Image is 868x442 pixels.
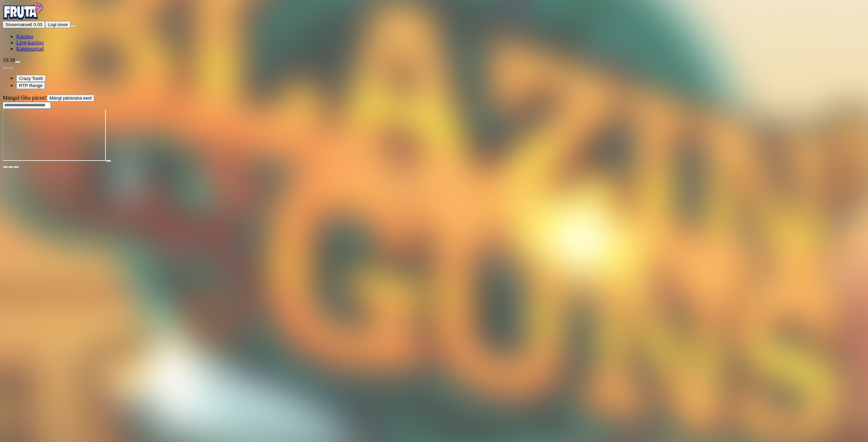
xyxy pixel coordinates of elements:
span: Logi sisse [48,22,68,27]
button: RTP Range [16,82,45,89]
img: Fruta [3,3,43,20]
button: chevron-down icon [8,166,14,168]
button: play icon [106,160,111,162]
button: close icon [3,166,8,168]
span: € 0.00 [30,22,42,27]
button: next slide [8,67,14,69]
button: prev slide [3,67,8,69]
span: Sissemakse [5,22,30,27]
button: Crazy Tooth [16,75,46,82]
button: Sissemakseplus icon€ 0.00 [3,21,45,28]
a: Kasiino [16,34,33,39]
nav: Main menu [3,34,865,52]
button: Logi sisse [45,21,71,28]
span: Crazy Tooth [19,76,43,81]
a: Kampaaniad [16,46,44,51]
a: Fruta [3,15,43,21]
span: 19:39 [3,57,15,63]
button: Mängi pärisraha eest [47,94,94,102]
div: Mängid lõbu pärast! [3,94,865,102]
a: Live-kasiino [16,40,44,45]
span: Mängi pärisraha eest [50,96,92,101]
span: RTP Range [19,83,42,88]
nav: Primary [3,3,865,52]
iframe: Blazin' Guns [3,109,106,161]
button: fullscreen icon [14,166,19,168]
button: menu [71,25,76,27]
input: Search [3,102,51,109]
button: live-chat [15,61,20,63]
